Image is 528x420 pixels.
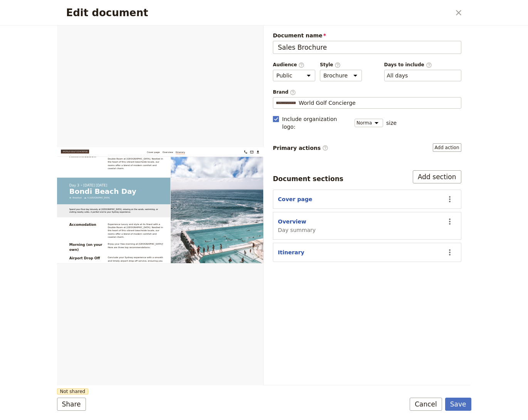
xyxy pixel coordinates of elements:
span: Brand [273,89,461,96]
select: Style​ [320,70,362,81]
a: rob@worldgolfconcierge.com [459,5,473,18]
span: ​ [335,62,341,67]
img: logo [15,15,65,27]
button: Share [57,398,86,411]
span: Breakfast [37,118,59,124]
span: Day summary [278,226,316,234]
span: [DATE] [93,86,120,95]
span: Style [320,62,362,68]
span: Spend your final day leisurely at [GEOGRAPHIC_DATA], relaxing on the sands, swimming, or visiting... [29,146,243,157]
span: Days to include [384,62,461,68]
span: Messages [64,260,91,265]
span: ​ [426,62,432,67]
h3: Airport Drop Off [29,259,112,271]
span: Experience luxury and style at its finest with a Double Room at [GEOGRAPHIC_DATA]. Nestled in the... [121,180,255,217]
div: Send us a message [16,130,129,138]
button: Messages [51,240,103,271]
span: ​ [290,89,296,95]
input: Document name [273,41,461,54]
div: Send us a message [8,124,146,145]
button: Close dialog [452,6,465,19]
button: Actions [443,246,456,259]
span: Bondi Beach Day [29,96,259,114]
a: Itinerary [284,6,306,16]
span: ​ [298,62,304,67]
span: [DATE] [63,84,120,96]
a: Overview [252,6,277,16]
span: Include organization logo : [282,115,350,131]
span: Not shared [57,388,89,395]
button: Days to include​Clear input [387,72,408,79]
button: Save [445,398,471,411]
button: Cancel [410,398,442,411]
button: Primary actions​ [433,143,461,152]
h3: Accomodation [29,179,112,191]
span: 5 [GEOGRAPHIC_DATA] [73,118,126,124]
img: Profile [276,102,296,104]
img: Profile image for alex [105,12,120,28]
span: Conclude your Sydney experience with a smooth and timely airport drop-off service, ensuring you r... [121,260,259,289]
span: Enjoy your free morning at [GEOGRAPHIC_DATA]! Here are three top recommendations: [121,228,256,242]
span: Audience [273,62,315,68]
h2: Edit document [66,7,451,18]
div: Close [133,12,146,26]
button: Cover page [278,195,312,203]
img: World Golf Concierge logo [9,5,77,15]
button: Itinerary [278,249,304,256]
button: Overview [278,218,306,225]
button: Download pdf [474,5,487,18]
span: Help [122,260,135,265]
span: Day 3 [29,84,53,96]
button: Actions [443,215,456,228]
p: How can we help? [15,68,139,81]
div: Looking for Answers? Browse our Help Center for solutions! [16,97,129,113]
span: Home [17,260,34,265]
button: 202-935-0039 [445,5,458,18]
a: Looking for Answers? Browse our Help Center for solutions! [11,94,143,116]
button: Actions [443,193,456,206]
p: Hi Support 👋 [15,55,139,68]
span: ​ [322,145,328,151]
span: Primary actions [273,144,328,152]
span: World Golf Concierge [299,99,356,107]
h3: Morning (on your own) [29,227,112,250]
button: Help [103,240,154,271]
span: Experience luxury and style at its finest with a Double Room at [GEOGRAPHIC_DATA]. Nestled in the... [121,16,255,53]
select: Audience​ [273,70,315,81]
span: size [386,119,397,127]
button: Add section [413,170,461,183]
select: size [355,119,383,127]
a: Cover page [215,6,246,16]
div: Document sections [273,174,343,183]
span: Document name [273,32,461,39]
